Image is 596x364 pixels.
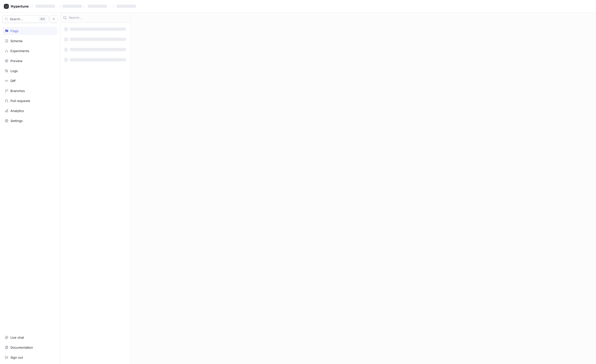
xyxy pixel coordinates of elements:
span: ‌ [63,5,82,8]
div: Flags [10,29,18,33]
div: K [39,17,46,21]
div: Branches [10,89,25,93]
div: Experiments [10,49,29,53]
div: Preview [10,59,23,63]
span: ‌ [64,48,68,52]
span: ‌ [36,5,55,8]
div: Settings [10,119,23,123]
div: Sign out [10,355,23,359]
span: ‌ [70,48,126,51]
span: ‌ [70,38,126,41]
div: Analytics [10,109,24,113]
span: ‌ [64,27,68,31]
span: ‌ [64,37,68,41]
a: Documentation [2,343,58,352]
span: ‌ [88,5,107,8]
div: Live chat [10,336,24,339]
div: Documentation [10,345,33,349]
span: ‌ [117,5,136,8]
input: Search... [69,15,127,20]
div: Pull requests [10,99,30,103]
div: Logs [10,69,18,73]
span: ‌ [64,58,68,62]
button: ‌ [86,2,111,10]
button: ‌ [115,2,140,10]
span: ‌ [70,58,126,61]
button: Search...K [2,15,48,23]
div: Schema [10,39,22,43]
span: Search... [10,18,23,20]
span: ‌ [70,28,126,31]
div: Diff [10,79,16,83]
button: ‌ [34,2,59,10]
